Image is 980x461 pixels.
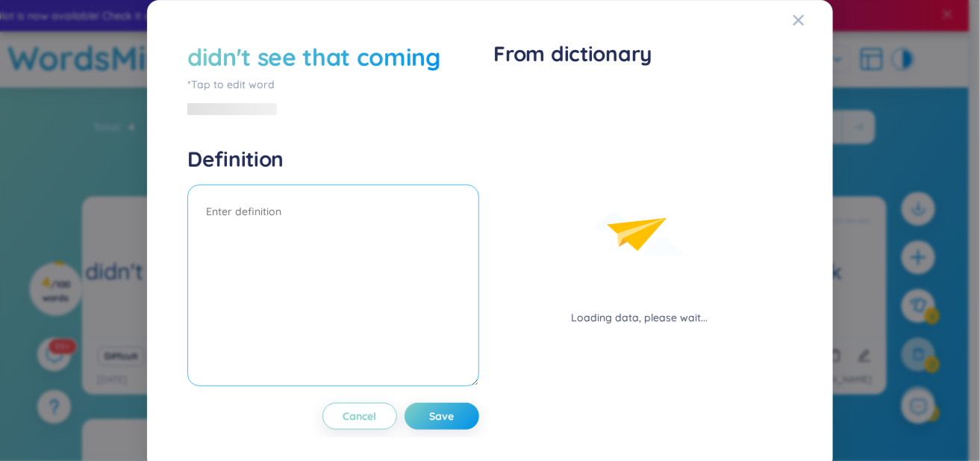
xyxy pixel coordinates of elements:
span: Cancel [343,409,376,424]
span: Save [429,409,454,424]
div: *Tap to edit word [187,76,479,93]
div: didn't see that coming [187,40,440,73]
h4: Definition [187,146,479,173]
h1: From dictionary [494,40,786,67]
div: Loading data, please wait... [571,309,708,326]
